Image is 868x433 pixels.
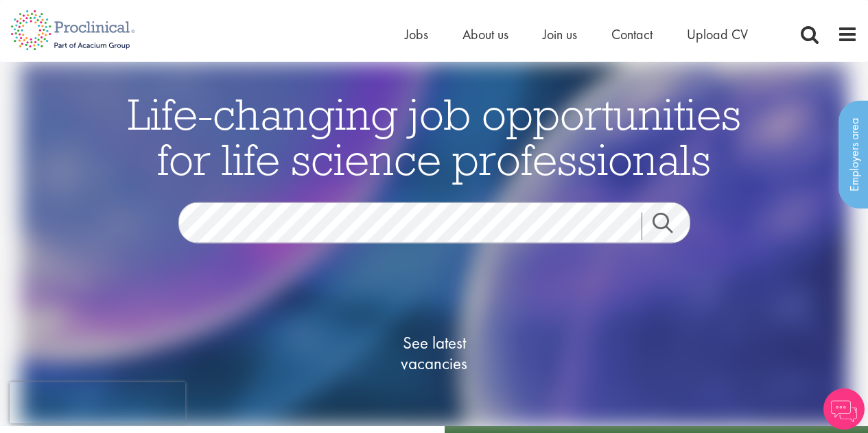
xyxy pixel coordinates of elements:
span: Life-changing job opportunities for life science professionals [128,86,741,187]
a: Contact [611,25,653,43]
a: Jobs [405,25,428,43]
span: See latest vacancies [366,333,503,374]
a: Join us [543,25,577,43]
a: Upload CV [687,25,748,43]
img: candidate home [20,62,848,426]
a: Job search submit button [642,213,701,240]
iframe: reCAPTCHA [10,382,185,423]
a: About us [462,25,508,43]
img: Chatbot [823,388,865,430]
a: See latestvacancies [366,278,503,429]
